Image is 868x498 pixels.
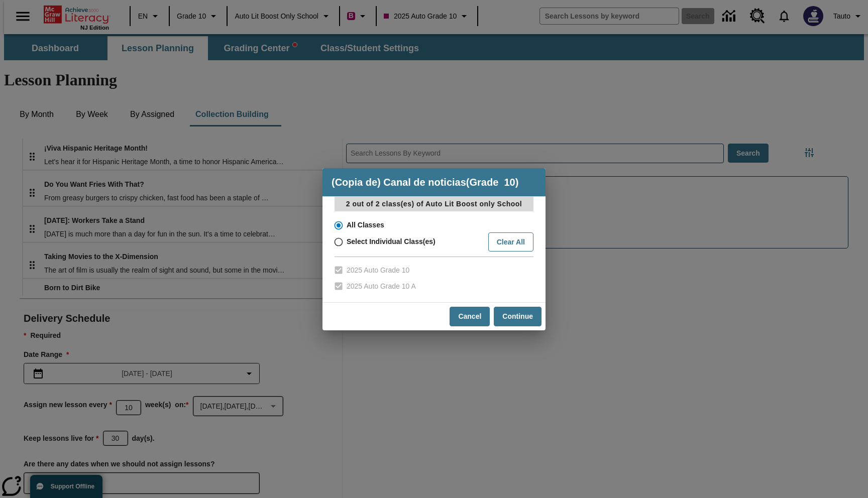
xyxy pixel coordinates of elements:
[347,220,384,230] span: All Classes
[335,197,533,211] p: 2 out of 2 class(es) of Auto Lit Boost only School
[488,232,533,252] button: Clear All
[347,265,409,276] span: 2025 Auto Grade 10
[347,281,416,292] span: 2025 Auto Grade 10 A
[347,236,436,247] span: Select Individual Class(es)
[450,307,490,326] button: Cancel
[322,168,546,196] h2: (Copia de) Canal de noticias ( Grade 10 )
[494,307,541,326] button: Continue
